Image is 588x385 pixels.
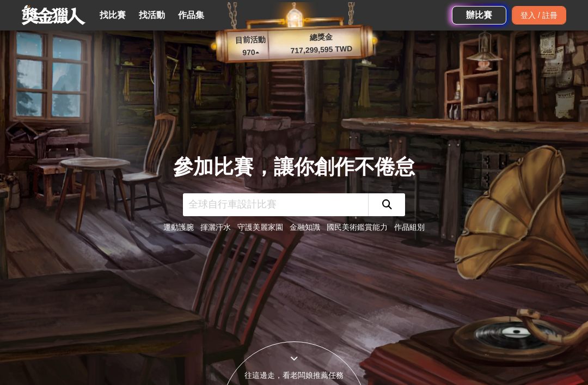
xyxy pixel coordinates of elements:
p: 總獎金 [272,30,370,45]
a: 守護美麗家園 [237,223,283,231]
input: 全球自行車設計比賽 [183,193,368,216]
a: 運動護腕 [163,223,194,231]
a: 作品組別 [394,223,425,231]
a: 作品集 [174,8,209,23]
a: 金融知識 [290,223,320,231]
a: 找比賽 [95,8,130,23]
div: 往這邊走，看老闆娘推薦任務 [221,370,367,381]
p: 目前活動 [228,34,272,47]
a: 找活動 [134,8,169,23]
div: 參加比賽，讓你創作不倦怠 [163,152,425,182]
p: 717,299,595 TWD [272,42,371,57]
a: 揮灑汗水 [200,223,231,231]
div: 登入 / 註冊 [512,6,566,25]
p: 970 ▴ [229,46,273,59]
a: 國民美術鑑賞能力 [327,223,388,231]
a: 辦比賽 [452,6,506,25]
